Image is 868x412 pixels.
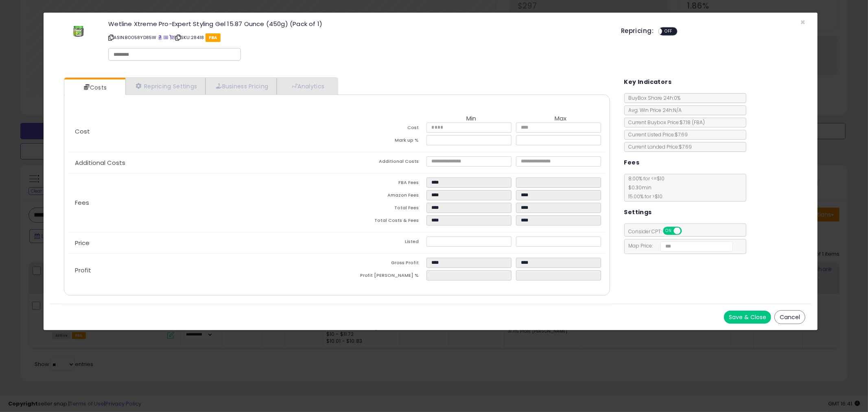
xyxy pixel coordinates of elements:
td: Listed [337,237,426,249]
td: Total Fees [337,203,426,215]
span: $0.30 min [625,184,652,191]
td: Cost [337,123,426,135]
h5: Repricing: [621,28,654,34]
h5: Key Indicators [624,77,672,87]
span: Current Listed Price: $7.69 [625,131,688,138]
span: Avg. Win Price 24h: N/A [625,107,682,114]
span: FBA [206,33,221,42]
a: Repricing Settings [125,78,206,94]
span: OFF [662,28,675,35]
p: Profit [68,267,337,274]
p: ASIN: B0058YD85W | SKU: 28418 [108,31,609,44]
td: Mark up % [337,135,426,148]
h5: Settings [624,207,652,217]
p: Cost [68,128,337,135]
a: Your listing only [169,34,174,41]
img: 31JUO8eAnvL._SL60_.jpg [67,21,91,39]
span: $7.18 [680,119,705,126]
th: Min [426,115,516,123]
span: BuyBox Share 24h: 0% [625,94,681,101]
h5: Fees [624,158,640,168]
td: Gross Profit [337,258,426,270]
button: Cancel [774,310,805,324]
h3: Wetline Xtreme Pro-Expert Styling Gel 15.87 Ounce (450g) (Pack of 1) [108,21,609,27]
span: 8.00 % for <= $10 [625,175,665,200]
span: × [800,16,805,28]
a: Costs [64,79,125,96]
span: OFF [680,228,693,234]
span: 15.00 % for > $10 [625,193,663,200]
td: Amazon Fees [337,190,426,203]
button: Save & Close [724,311,771,324]
td: FBA Fees [337,178,426,190]
th: Max [516,115,606,123]
p: Additional Costs [68,160,337,166]
p: Fees [68,199,337,206]
a: BuyBox page [158,34,162,41]
a: All offer listings [164,34,168,41]
td: Profit [PERSON_NAME] % [337,270,426,283]
a: Business Pricing [206,78,277,94]
span: Map Price: [625,242,733,249]
span: ON [664,228,674,234]
td: Total Costs & Fees [337,215,426,228]
span: Current Landed Price: $7.69 [625,143,692,150]
span: Consider CPT: [625,228,693,235]
a: Analytics [277,78,337,94]
span: Current Buybox Price: [625,119,705,126]
span: ( FBA ) [692,119,705,126]
p: Price [68,240,337,246]
td: Additional Costs [337,156,426,169]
